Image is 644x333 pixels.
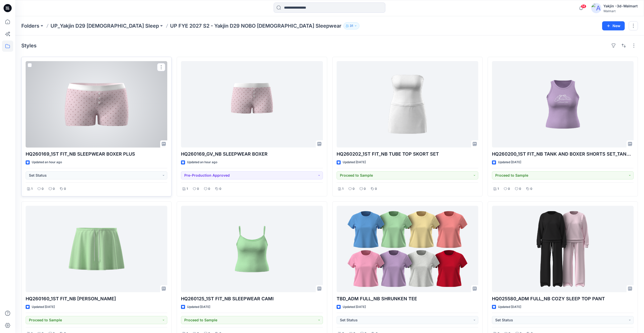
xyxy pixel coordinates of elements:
p: Updated [DATE] [343,304,366,310]
p: 31 [350,23,353,29]
p: 0 [375,186,377,192]
p: 1 [498,186,499,192]
p: 0 [353,186,355,192]
p: 0 [208,186,210,192]
p: HQ025580_ADM FULL_NB COZY SLEEP TOP PANT [492,295,634,302]
h4: Styles [21,43,37,49]
p: 0 [519,186,521,192]
p: TBD_ADM FULL_NB SHRUNKEN TEE [337,295,478,302]
a: HQ260169_1ST FIT_NB SLEEPWEAR BOXER PLUS [26,61,167,147]
a: UP_Yakjin D29 [DEMOGRAPHIC_DATA] Sleep [51,22,159,29]
p: Updated [DATE] [343,160,366,165]
a: HQ260125_1ST FIT_NB SLEEPWEAR CAMI [181,206,323,292]
p: 0 [219,186,221,192]
p: 0 [508,186,510,192]
p: 1 [31,186,32,192]
p: 0 [197,186,199,192]
p: Updated [DATE] [32,304,55,310]
a: TBD_ADM FULL_NB SHRUNKEN TEE [337,206,478,292]
p: HQ260202_1ST FIT_NB TUBE TOP SKORT SET [337,151,478,158]
p: 0 [53,186,55,192]
p: HQ260125_1ST FIT_NB SLEEPWEAR CAMI [181,295,323,302]
a: HQ260202_1ST FIT_NB TUBE TOP SKORT SET [337,61,478,147]
a: Folders [21,22,39,29]
p: 1 [187,186,188,192]
a: HQ260200_1ST FIT_NB TANK AND BOXER SHORTS SET_TANK ONLY [492,61,634,147]
p: Updated [DATE] [498,304,521,310]
p: 1 [342,186,343,192]
p: 0 [364,186,366,192]
a: HQ260160_1ST FIT_NB TERRY SKORT [26,206,167,292]
p: HQ260169_GV_NB SLEEPWEAR BOXER [181,151,323,158]
div: Walmart [603,9,638,13]
span: 14 [581,4,586,8]
p: 0 [64,186,66,192]
a: HQ260169_GV_NB SLEEPWEAR BOXER [181,61,323,147]
img: avatar [591,3,601,13]
button: 31 [343,22,359,29]
p: Updated an hour ago [187,160,217,165]
p: 0 [42,186,44,192]
a: HQ025580_ADM FULL_NB COZY SLEEP TOP PANT [492,206,634,292]
p: 0 [530,186,532,192]
button: New [602,21,625,30]
p: Updated an hour ago [32,160,62,165]
div: Yakjin -3d-Walmart [603,3,638,9]
p: Updated [DATE] [187,304,210,310]
p: HQ260169_1ST FIT_NB SLEEPWEAR BOXER PLUS [26,151,167,158]
p: HQ260200_1ST FIT_NB TANK AND BOXER SHORTS SET_TANK ONLY [492,151,634,158]
p: UP FYE 2027 S2 - Yakjin D29 NOBO [DEMOGRAPHIC_DATA] Sleepwear [170,22,341,29]
p: Updated [DATE] [498,160,521,165]
p: HQ260160_1ST FIT_NB [PERSON_NAME] [26,295,167,302]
